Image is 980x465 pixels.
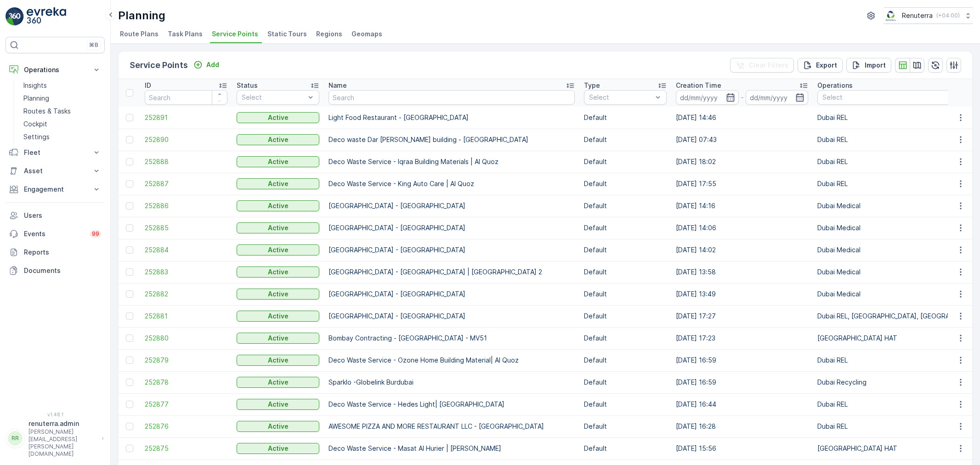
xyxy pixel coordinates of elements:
[268,245,289,255] p: Active
[126,312,133,320] div: Toggle Row Selected
[676,90,739,105] input: dd/mm/yyyy
[884,7,973,24] button: Renuterra(+04:00)
[237,267,319,278] button: Active
[145,312,227,321] span: 252881
[145,400,227,409] a: 252877
[145,135,227,144] a: 252890
[126,335,133,342] div: Toggle Row Selected
[24,229,85,238] p: Events
[237,81,258,90] p: Status
[145,356,227,365] span: 252879
[798,58,843,73] button: Export
[671,173,813,195] td: [DATE] 17:55
[20,118,105,130] a: Cockpit
[579,349,671,371] td: Default
[237,200,319,211] button: Active
[671,305,813,327] td: [DATE] 17:27
[145,223,227,232] span: 252885
[24,248,101,257] p: Reports
[324,195,579,217] td: [GEOGRAPHIC_DATA] - [GEOGRAPHIC_DATA]
[145,334,227,343] a: 252880
[268,312,289,321] p: Active
[20,130,105,143] a: Settings
[6,243,105,261] a: Reports
[676,81,721,90] p: Creation Time
[126,445,133,452] div: Toggle Row Selected
[671,349,813,371] td: [DATE] 16:59
[671,437,813,459] td: [DATE] 15:56
[237,222,319,233] button: Active
[145,113,227,122] a: 252891
[730,58,794,73] button: Clear Filters
[746,90,809,105] input: dd/mm/yyyy
[145,289,227,299] span: 252882
[126,224,133,232] div: Toggle Row Selected
[324,129,579,151] td: Deco waste Dar [PERSON_NAME] building - [GEOGRAPHIC_DATA]
[579,173,671,195] td: Default
[816,61,837,70] p: Export
[324,393,579,415] td: Deco Waste Service - Hedes Light| [GEOGRAPHIC_DATA]
[237,333,319,344] button: Active
[579,415,671,437] td: Default
[237,134,319,145] button: Active
[237,289,319,300] button: Active
[145,444,227,453] span: 252875
[126,246,133,254] div: Toggle Row Selected
[126,401,133,408] div: Toggle Row Selected
[324,371,579,393] td: Sparklo -Globelink Burdubai
[126,114,133,121] div: Toggle Row Selected
[671,283,813,305] td: [DATE] 13:49
[268,113,289,122] p: Active
[145,201,227,210] a: 252886
[671,415,813,437] td: [DATE] 16:28
[324,151,579,173] td: Deco Waste Service - Iqraa Building Materials | Al Quoz
[268,179,289,188] p: Active
[329,90,575,105] input: Search
[145,157,227,166] a: 252888
[324,217,579,239] td: [GEOGRAPHIC_DATA] - [GEOGRAPHIC_DATA]
[6,225,105,243] a: Events99
[584,81,600,90] p: Type
[126,136,133,143] div: Toggle Row Selected
[242,93,305,102] p: Select
[23,81,47,90] p: Insights
[23,119,47,129] p: Cockpit
[324,415,579,437] td: AWESOME PIZZA AND MORE RESTAURANT LLC - [GEOGRAPHIC_DATA]
[237,156,319,167] button: Active
[268,422,289,431] p: Active
[168,29,203,39] span: Task Plans
[6,419,105,458] button: RRrenuterra.admin[PERSON_NAME][EMAIL_ADDRESS][PERSON_NAME][DOMAIN_NAME]
[24,148,86,157] p: Fleet
[237,421,319,432] button: Active
[237,355,319,366] button: Active
[145,422,227,431] a: 252876
[846,58,891,73] button: Import
[237,399,319,410] button: Active
[145,378,227,387] a: 252878
[324,107,579,129] td: Light Food Restaurant - [GEOGRAPHIC_DATA]
[268,356,289,365] p: Active
[268,444,289,453] p: Active
[579,239,671,261] td: Default
[267,29,307,39] span: Static Tours
[6,412,105,417] span: v 1.48.1
[6,7,24,26] img: logo
[237,311,319,322] button: Active
[671,393,813,415] td: [DATE] 16:44
[865,61,886,70] p: Import
[212,29,258,39] span: Service Points
[579,393,671,415] td: Default
[671,129,813,151] td: [DATE] 07:43
[206,60,219,69] p: Add
[316,29,342,39] span: Regions
[92,230,99,238] p: 99
[126,202,133,210] div: Toggle Row Selected
[120,29,159,39] span: Route Plans
[126,268,133,276] div: Toggle Row Selected
[671,239,813,261] td: [DATE] 14:02
[145,90,227,105] input: Search
[23,107,71,116] p: Routes & Tasks
[28,428,97,458] p: [PERSON_NAME][EMAIL_ADDRESS][PERSON_NAME][DOMAIN_NAME]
